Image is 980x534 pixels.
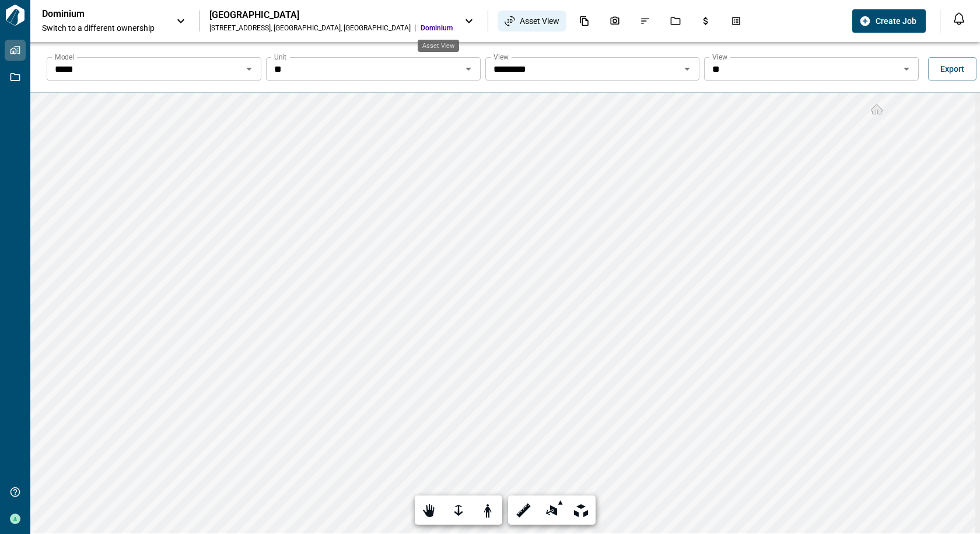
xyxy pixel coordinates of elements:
[42,8,147,20] p: Dominium
[928,57,977,81] button: Export
[42,22,164,34] span: Switch to a different ownership
[209,9,453,21] div: [GEOGRAPHIC_DATA]
[418,40,459,52] div: Asset View
[274,52,286,62] label: Unit
[421,23,453,33] span: Dominium
[460,61,477,77] button: Open
[241,61,257,77] button: Open
[55,52,74,62] label: Model
[520,15,559,27] span: Asset View
[724,11,748,31] div: Takeoff Center
[679,61,695,77] button: Open
[898,61,915,77] button: Open
[876,15,916,27] span: Create Job
[603,11,627,31] div: Photos
[498,11,566,32] div: Asset View
[663,11,688,31] div: Jobs
[633,11,657,31] div: Issues & Info
[712,52,727,62] label: View
[694,11,718,31] div: Budgets
[940,63,964,75] span: Export
[494,52,509,62] label: View
[572,11,597,31] div: Documents
[950,9,968,28] button: Open notification feed
[852,9,926,33] button: Create Job
[209,23,411,33] div: [STREET_ADDRESS] , [GEOGRAPHIC_DATA] , [GEOGRAPHIC_DATA]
